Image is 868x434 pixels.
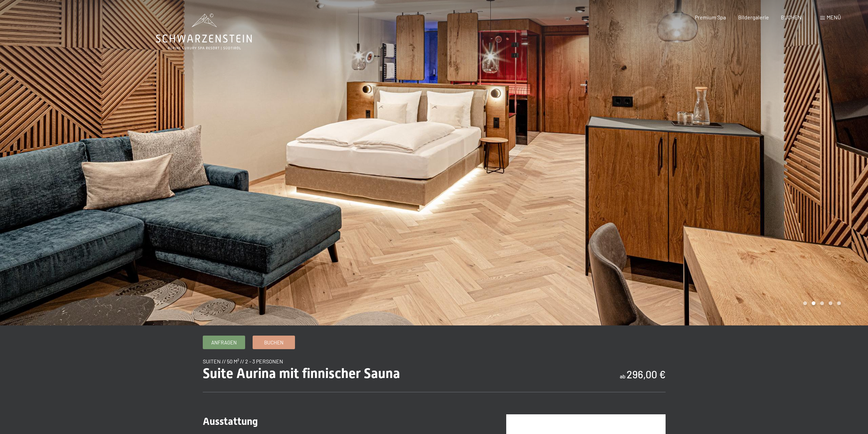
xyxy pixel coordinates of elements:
[203,358,283,364] span: Suiten // 50 m² // 2 - 3 Personen
[203,336,245,349] a: Anfragen
[695,14,726,20] a: Premium Spa
[781,14,802,20] a: BUCHEN
[827,14,841,20] span: Menü
[627,368,666,380] b: 296,00 €
[203,365,400,381] span: Suite Aurina mit finnischer Sauna
[211,339,237,346] span: Anfragen
[620,373,626,379] span: ab
[203,415,258,427] span: Ausstattung
[738,14,769,20] a: Bildergalerie
[264,339,283,346] span: Buchen
[253,336,295,349] a: Buchen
